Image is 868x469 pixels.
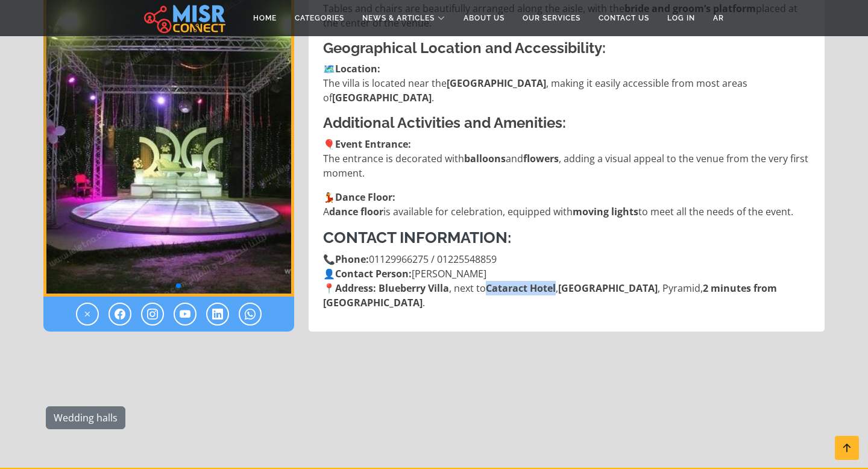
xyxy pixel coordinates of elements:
span: Go to slide 1 [157,283,162,288]
p: 💃 A is available for celebration, equipped with to meet all the needs of the event. [323,190,813,219]
strong: Event Entrance: [335,137,411,151]
strong: dance floor [329,205,383,218]
p: 🗺️ The villa is located near the , making it easily accessible from most areas of . [323,61,813,105]
strong: [GEOGRAPHIC_DATA] [447,77,546,90]
a: Our Services [514,7,590,30]
a: AR [704,7,733,30]
span: Go to slide 3 [176,283,181,288]
a: Categories [286,7,353,30]
strong: Blueberry Villa [379,282,449,295]
a: About Us [454,7,514,30]
strong: Cataract Hotel [486,282,556,295]
strong: Phone: [335,253,369,266]
p: 🎈 The entrance is decorated with and , adding a visual appeal to the venue from the very first mo... [323,137,813,180]
a: Contact Us [590,7,658,30]
strong: balloons [464,152,506,165]
strong: [GEOGRAPHIC_DATA] [332,91,432,104]
strong: Additional Activities and Amenities: [323,114,566,131]
strong: Contact Person: [335,267,412,280]
strong: Dance Floor: [335,190,395,204]
a: Log in [658,7,704,30]
strong: Contact Information: [323,228,511,247]
strong: Address: [335,282,376,295]
span: Go to slide 2 [166,283,171,288]
strong: Geographical Location and Accessibility: [323,39,606,57]
a: News & Articles [353,7,454,30]
p: 📞 01129966275 / 01225548859 👤 [PERSON_NAME] 📍 , next to , , Pyramid, . [323,252,813,310]
strong: Location: [335,62,380,75]
strong: 2 minutes from [GEOGRAPHIC_DATA] [323,282,777,309]
strong: moving lights [573,205,638,218]
img: main.misr_connect [144,3,225,33]
strong: flowers [523,152,559,165]
strong: [GEOGRAPHIC_DATA] [558,282,658,295]
a: Wedding halls [46,406,125,429]
span: News & Articles [362,13,435,24]
a: Home [244,7,286,30]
